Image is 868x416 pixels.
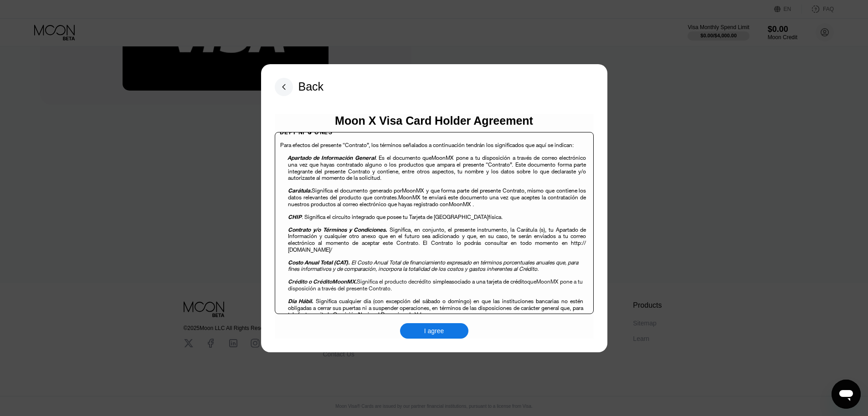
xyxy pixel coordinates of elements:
span: . [355,278,357,285]
div: I agree [400,323,468,339]
span: Contrato y/o Términos y Condiciones. [288,226,387,233]
div: Moon X Visa Card Holder Agreement [335,114,533,127]
span: MoonMX [402,187,424,194]
iframe: Button to launch messaging window [832,380,861,409]
span: Crédito o Crédito [288,278,332,285]
span: Significa el documento generado por [312,187,402,194]
span: Costo Anual Total (CAT). [288,259,349,266]
span: Día Hábil. [288,297,313,305]
span: Para efectos del presente “Contrato”, los términos señalados a continuación tendrán los significa... [280,141,574,149]
span: . Es el documento que [375,154,432,162]
span: simple [433,278,449,285]
span: El Costo Anual Total de financiamiento expresado en términos porcentuales anuales que, para fines... [288,259,579,273]
span: te enviará este documento una vez que aceptes la contratación de nuestros productos al correo ele... [288,193,586,208]
span: pone a tu disposición a través del presente Contrato. [288,278,583,292]
span: / [330,246,332,254]
span: DEFINICIONES [280,128,334,136]
span: MoonMX [431,154,453,162]
span: MoonMX [536,278,558,285]
span: física [488,213,501,221]
span: Apartado de Información General [288,154,375,162]
span: pone a tu disposición a través de correo electrónico una vez que hayas contratado alguno o los pr... [288,154,586,182]
span: [DOMAIN_NAME] [288,246,330,254]
span: crédito [414,278,431,285]
span: Significa cualquier día (con excepción del sábado o domingo) en que las instituciones bancarias n... [288,297,583,318]
span: y que forma parte del presente Contrato, mismo que contiene los datos relevantes del producto que... [288,187,586,201]
span: . Significa el circuito integrado que posee tu Tarjeta de [GEOGRAPHIC_DATA] [302,213,488,221]
span: . [501,213,503,221]
span: CHIP [288,213,302,221]
span: MoonMX [449,200,471,208]
div: I agree [424,327,444,335]
span: MoonMX [332,278,355,285]
span: MoonMX [398,193,420,201]
span: Carátula. [288,187,312,194]
span: Significa, en conjunto, el presente instrumento, la Carátula (s), tu Apartado de Información y cu... [288,226,586,247]
span: asociado a una tarjeta de crédito [449,278,527,285]
div: Back [275,78,324,96]
span: que [527,278,536,285]
span: . [473,200,474,208]
span: Significa el producto de [357,278,414,285]
div: Back [298,80,324,93]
